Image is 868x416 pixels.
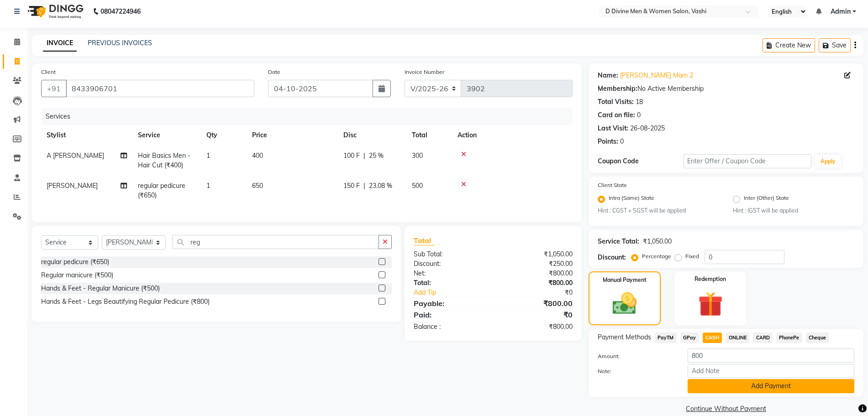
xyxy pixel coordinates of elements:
[493,250,579,259] div: ₹1,050.00
[598,207,719,215] small: Hint : CGST + SGST will be applied
[637,110,641,120] div: 0
[412,182,423,190] span: 500
[132,125,201,146] th: Service
[680,333,699,343] span: GPay
[643,237,672,246] div: ₹1,050.00
[407,298,493,309] div: Payable:
[493,269,579,278] div: ₹800.00
[598,84,637,94] div: Membership:
[493,309,579,320] div: ₹0
[733,207,854,215] small: Hint : IGST will be applied
[776,333,802,343] span: PhonePe
[369,181,392,191] span: 23.08 %
[338,125,406,146] th: Disc
[642,252,671,260] label: Percentage
[41,68,56,76] label: Client
[598,84,854,94] div: No Active Membership
[343,151,360,161] span: 100 F
[405,68,444,76] label: Invoice Number
[598,333,651,342] span: Payment Methods
[47,151,104,160] span: A [PERSON_NAME]
[598,137,618,146] div: Points:
[598,124,628,133] div: Last Visit:
[41,270,113,280] div: Regular manicure (₹500)
[688,364,854,378] input: Add Note
[41,297,210,307] div: Hands & Feet - Legs Beautifying Regular Pedicure (₹800)
[41,125,132,146] th: Stylist
[363,151,365,161] span: |
[201,125,247,146] th: Qty
[173,235,379,249] input: Search or Scan
[507,288,579,297] div: ₹0
[609,194,654,205] label: Intra (Same) State
[598,71,618,80] div: Name:
[41,257,109,267] div: regular pedicure (₹650)
[726,333,749,343] span: ONLINE
[655,333,677,343] span: PayTM
[452,125,573,146] th: Action
[493,322,579,332] div: ₹800.00
[252,151,263,160] span: 400
[598,156,683,166] div: Coupon Code
[763,38,815,52] button: Create New
[605,290,644,317] img: _cash.svg
[603,276,647,284] label: Manual Payment
[407,309,493,320] div: Paid:
[598,253,626,262] div: Discount:
[831,7,851,16] span: Admin
[247,125,338,146] th: Price
[591,352,681,360] label: Amount:
[493,278,579,288] div: ₹800.00
[47,182,98,190] span: [PERSON_NAME]
[636,97,643,107] div: 18
[620,137,624,146] div: 0
[688,379,854,393] button: Add Payment
[412,151,423,160] span: 300
[252,182,263,190] span: 650
[620,71,693,80] a: [PERSON_NAME] Mam 2
[407,259,493,269] div: Discount:
[598,181,627,189] label: Client State
[598,97,634,107] div: Total Visits:
[41,284,160,293] div: Hands & Feet - Regular Manicure (₹500)
[407,269,493,278] div: Net:
[138,182,185,199] span: regular pedicure (₹650)
[590,404,862,414] a: Continue Without Payment
[685,252,699,260] label: Fixed
[363,181,365,191] span: |
[690,289,731,320] img: _gift.svg
[268,68,280,76] label: Date
[683,154,811,168] input: Enter Offer / Coupon Code
[598,110,635,120] div: Card on file:
[753,333,773,343] span: CARD
[806,333,829,343] span: Cheque
[598,237,639,246] div: Service Total:
[42,108,579,125] div: Services
[407,288,508,297] a: Add Tip
[206,182,210,190] span: 1
[703,333,722,343] span: CASH
[819,38,851,52] button: Save
[688,348,854,363] input: Amount
[407,278,493,288] div: Total:
[493,298,579,309] div: ₹800.00
[138,151,190,169] span: Hair Basics Men - Hair Cut (₹400)
[493,259,579,269] div: ₹250.00
[407,322,493,332] div: Balance :
[66,80,254,97] input: Search by Name/Mobile/Email/Code
[343,181,360,191] span: 150 F
[815,155,841,168] button: Apply
[206,151,210,160] span: 1
[744,194,789,205] label: Inter (Other) State
[406,125,452,146] th: Total
[43,35,77,52] a: INVOICE
[591,367,681,375] label: Note:
[414,236,435,245] span: Total
[630,124,665,133] div: 26-08-2025
[369,151,384,161] span: 25 %
[694,275,726,283] label: Redemption
[41,80,67,97] button: +91
[88,39,152,47] a: PREVIOUS INVOICES
[407,250,493,259] div: Sub Total:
